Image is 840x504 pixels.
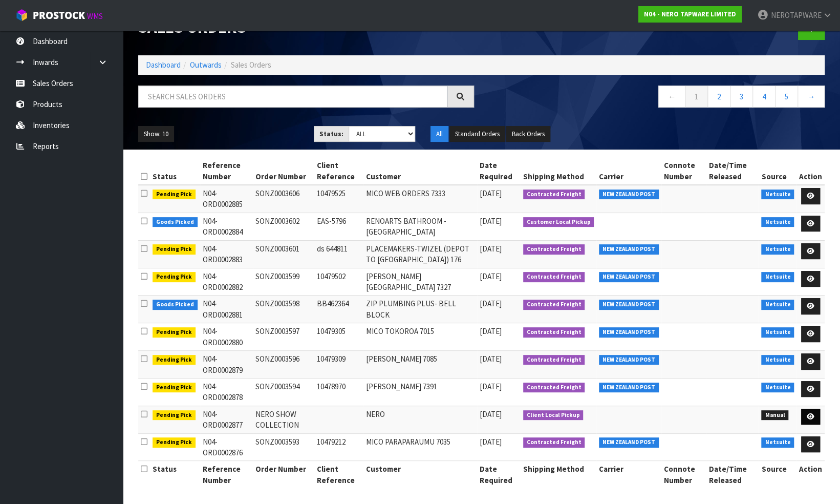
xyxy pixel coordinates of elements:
th: Client Reference [314,461,363,488]
td: 10478970 [314,378,363,406]
span: Pending Pick [153,437,196,448]
th: Date/Time Released [706,461,759,488]
td: N04-ORD0002879 [200,351,253,379]
span: [DATE] [480,244,502,254]
td: RENOARTS BATHROOM - [GEOGRAPHIC_DATA] [363,213,477,240]
h1: Sales Orders [138,18,474,36]
span: Netsuite [761,383,794,393]
th: Connote Number [661,461,706,488]
span: NEW ZEALAND POST [599,244,659,255]
span: Pending Pick [153,327,196,338]
span: [DATE] [480,382,502,391]
td: PLACEMAKERS-TWIZEL (DEPOT TO [GEOGRAPHIC_DATA]) 176 [363,240,477,268]
span: Contracted Freight [523,327,585,338]
span: NEW ZEALAND POST [599,300,659,310]
th: Client Reference [314,157,363,185]
th: Action [796,157,825,185]
span: Client Local Pickup [523,410,584,421]
span: [DATE] [480,354,502,364]
td: SONZ0003597 [253,323,314,351]
td: N04-ORD0002881 [200,296,253,323]
span: NEW ZEALAND POST [599,190,659,200]
span: [DATE] [480,299,502,308]
td: SONZ0003594 [253,378,314,406]
th: Reference Number [200,461,253,488]
a: Outwards [190,60,222,70]
th: Connote Number [661,157,706,185]
button: Standard Orders [449,126,505,142]
td: ds 644811 [314,240,363,268]
th: Customer [363,157,477,185]
span: Netsuite [761,190,794,200]
span: NEW ZEALAND POST [599,355,659,365]
td: SONZ0003599 [253,268,314,296]
td: SONZ0003598 [253,296,314,323]
td: NERO [363,406,477,433]
td: EAS-5796 [314,213,363,240]
strong: Status: [319,130,343,138]
span: [DATE] [480,216,502,226]
img: cube-alt.png [15,9,28,22]
span: Pending Pick [153,190,196,200]
th: Order Number [253,461,314,488]
td: SONZ0003606 [253,185,314,213]
th: Date/Time Released [706,157,759,185]
button: Show: 10 [138,126,174,142]
span: Contracted Freight [523,437,585,448]
th: Date Required [477,461,521,488]
th: Reference Number [200,157,253,185]
span: Goods Picked [153,217,198,227]
th: Shipping Method [521,157,597,185]
span: [DATE] [480,437,502,447]
span: Netsuite [761,244,794,255]
span: [DATE] [480,188,502,198]
span: [DATE] [480,326,502,336]
span: Pending Pick [153,410,196,421]
span: Pending Pick [153,355,196,365]
span: Netsuite [761,300,794,310]
span: Contracted Freight [523,244,585,255]
td: 10479212 [314,433,363,461]
td: MICO WEB ORDERS 7333 [363,185,477,213]
a: → [798,86,825,108]
a: 4 [752,86,776,108]
td: MICO TOKOROA 7015 [363,323,477,351]
span: Contracted Freight [523,355,585,365]
td: [PERSON_NAME][GEOGRAPHIC_DATA] 7327 [363,268,477,296]
span: [DATE] [480,271,502,281]
a: Dashboard [146,60,181,70]
nav: Page navigation [489,86,825,111]
strong: N04 - NERO TAPWARE LIMITED [644,10,736,18]
td: N04-ORD0002883 [200,240,253,268]
td: SONZ0003593 [253,433,314,461]
td: 10479305 [314,323,363,351]
span: Netsuite [761,217,794,227]
a: 2 [707,86,730,108]
th: Source [759,461,796,488]
td: SONZ0003596 [253,351,314,379]
span: Contracted Freight [523,272,585,282]
th: Date Required [477,157,521,185]
td: N04-ORD0002877 [200,406,253,433]
td: [PERSON_NAME] 7391 [363,378,477,406]
td: SONZ0003602 [253,213,314,240]
td: NERO SHOW COLLECTION [253,406,314,433]
span: Netsuite [761,272,794,282]
span: Netsuite [761,327,794,338]
td: MICO PARAPARAUMU 7035 [363,433,477,461]
td: SONZ0003601 [253,240,314,268]
span: Pending Pick [153,383,196,393]
th: Status [150,157,200,185]
td: 10479502 [314,268,363,296]
button: All [430,126,448,142]
td: ZIP PLUMBING PLUS- BELL BLOCK [363,296,477,323]
span: NEW ZEALAND POST [599,437,659,448]
span: Contracted Freight [523,383,585,393]
button: Back Orders [506,126,550,142]
th: Status [150,461,200,488]
input: Search sales orders [138,86,447,108]
td: N04-ORD0002884 [200,213,253,240]
span: Pending Pick [153,272,196,282]
span: Customer Local Pickup [523,217,594,227]
a: ← [658,86,685,108]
